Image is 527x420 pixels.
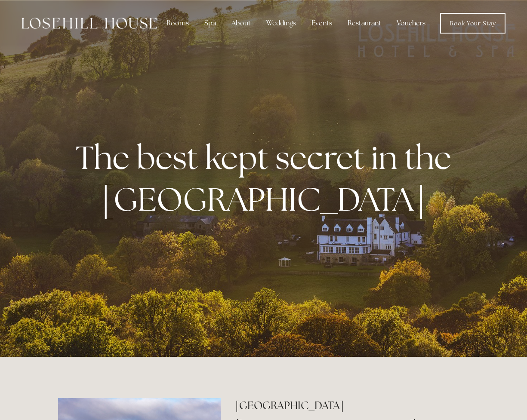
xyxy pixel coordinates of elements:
div: Restaurant [341,15,388,32]
strong: The best kept secret in the [GEOGRAPHIC_DATA] [76,136,458,221]
h2: [GEOGRAPHIC_DATA] [235,398,469,413]
div: Weddings [259,15,303,32]
div: Spa [197,15,223,32]
div: Events [305,15,339,32]
a: Book Your Stay [440,13,505,34]
div: Rooms [160,15,196,32]
a: Vouchers [390,15,432,32]
div: About [225,15,258,32]
img: Losehill House [22,18,157,29]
